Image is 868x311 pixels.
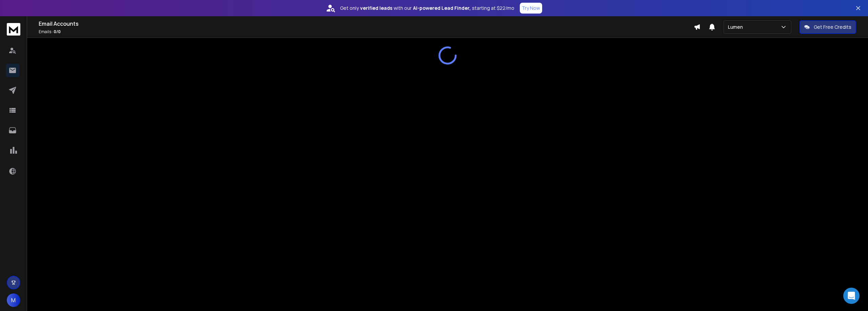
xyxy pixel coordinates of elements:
[800,20,856,34] button: Get Free Credits
[522,5,540,12] p: Try Now
[843,288,860,304] div: Open Intercom Messenger
[7,293,20,307] button: M
[39,29,694,35] p: Emails :
[728,24,746,30] p: Lumen
[413,5,471,12] strong: AI-powered Lead Finder,
[340,5,514,12] p: Get only with our starting at $22/mo
[54,29,61,35] span: 0 / 0
[39,20,694,28] h1: Email Accounts
[360,5,392,12] strong: verified leads
[814,24,851,30] p: Get Free Credits
[520,3,542,14] button: Try Now
[7,23,20,36] img: logo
